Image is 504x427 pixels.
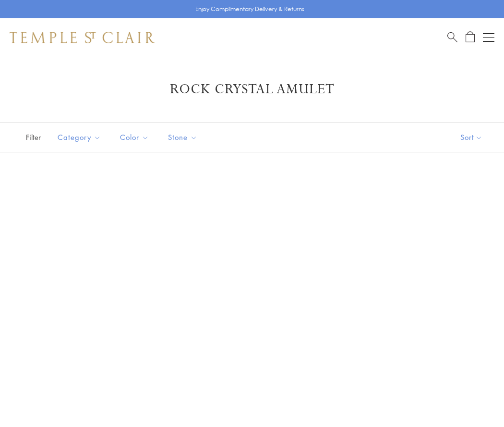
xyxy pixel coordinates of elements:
[53,131,108,143] span: Category
[115,131,156,143] span: Color
[24,81,480,98] h1: Rock Crystal Amulet
[483,32,494,43] button: Open navigation
[10,32,155,43] img: Temple St. Clair
[439,123,504,152] button: Show sort by
[466,31,475,43] a: Open Shopping Bag
[113,126,156,148] button: Color
[195,4,304,14] p: Enjoy Complimentary Delivery & Returns
[447,31,457,43] a: Search
[161,126,204,148] button: Stone
[163,131,204,143] span: Stone
[50,126,108,148] button: Category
